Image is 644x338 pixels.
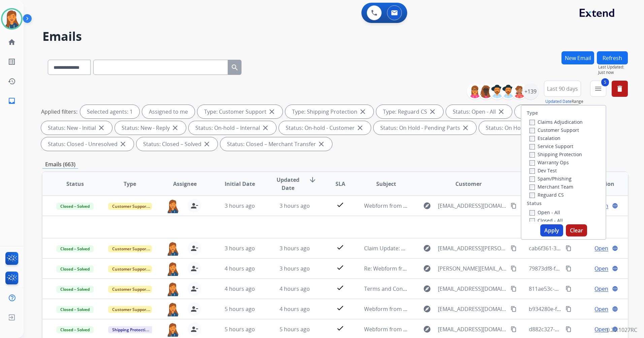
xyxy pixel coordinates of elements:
span: Subject [376,180,396,188]
mat-icon: language [612,245,618,251]
label: Escalation [529,135,560,141]
mat-icon: explore [423,244,431,252]
span: Customer Support [108,203,152,210]
mat-icon: close [356,124,364,132]
mat-icon: close [171,124,179,132]
input: Warranty Ops [529,160,535,166]
span: Assignee [173,180,197,188]
span: 4 hours ago [225,265,255,272]
mat-icon: close [97,124,105,132]
mat-icon: explore [423,285,431,293]
mat-icon: person_remove [190,202,198,210]
span: Customer Support [108,306,152,313]
p: Applied filters: [41,108,77,116]
div: Status: Closed - All [515,105,584,118]
mat-icon: content_copy [511,326,517,332]
mat-icon: home [8,38,16,46]
mat-icon: content_copy [511,265,517,272]
p: 0.20.1027RC [607,326,637,334]
span: Customer Support [108,245,152,252]
label: Closed - All [529,217,563,224]
div: Status: On Hold - Pending Parts [374,121,476,135]
label: Shipping Protection [529,151,582,158]
span: Webform from [EMAIL_ADDRESS][DOMAIN_NAME] on [DATE] [364,326,517,333]
span: Open [594,264,608,273]
mat-icon: explore [423,202,431,210]
span: 3 hours ago [225,245,255,252]
mat-icon: close [119,140,127,148]
span: Updated Date [273,176,303,192]
span: 4 hours ago [280,305,310,313]
input: Customer Support [529,128,535,133]
mat-icon: person_remove [190,305,198,313]
span: Last Updated: [598,64,628,70]
img: agent-avatar [166,199,180,213]
img: avatar [2,9,21,28]
mat-icon: check [336,263,344,272]
span: b934280e-fb7d-4b94-9383-48767b390ff8 [529,305,631,313]
button: Last 90 days [544,81,581,97]
div: +139 [522,83,539,100]
mat-icon: search [231,63,239,72]
span: Webform from [EMAIL_ADDRESS][DOMAIN_NAME] on [DATE] [364,202,517,209]
mat-icon: history [8,77,16,85]
mat-icon: explore [423,264,431,273]
mat-icon: language [612,265,618,272]
span: 3 hours ago [225,202,255,209]
div: Type: Shipping Protection [285,105,374,118]
mat-icon: person_remove [190,244,198,252]
mat-icon: close [203,140,211,148]
span: Initial Date [225,180,255,188]
input: Dev Test [529,168,535,174]
span: 5 hours ago [225,326,255,333]
mat-icon: close [268,108,276,116]
p: Emails (663) [42,160,78,169]
span: 4 hours ago [225,285,255,292]
label: Merchant Team [529,184,573,190]
span: Shipping Protection [108,326,154,333]
span: Webform from [EMAIL_ADDRESS][DOMAIN_NAME] on [DATE] [364,305,517,313]
div: Status: Open - All [446,105,512,118]
img: agent-avatar [166,302,180,316]
mat-icon: check [336,243,344,251]
mat-icon: menu [594,85,602,93]
span: Closed – Solved [56,326,94,333]
span: Status [66,180,84,188]
mat-icon: person_remove [190,264,198,273]
span: 79873df8-fb67-413e-9311-0df77276dd45 [529,265,630,272]
h2: Emails [42,30,628,43]
div: Status: Closed – Solved [136,137,218,151]
span: 4 hours ago [280,285,310,292]
div: Status: On Hold - Servicers [479,121,569,135]
span: d882c327-99c1-4429-8b8f-613b1a412f0c [529,326,630,333]
mat-icon: content_copy [566,286,572,292]
label: Service Support [529,143,573,149]
div: Type: Reguard CS [376,105,443,118]
input: Merchant Team [529,185,535,190]
div: Status: On-hold - Customer [279,121,371,135]
img: agent-avatar [166,282,180,296]
span: [EMAIL_ADDRESS][PERSON_NAME][DOMAIN_NAME] [438,244,507,252]
input: Reguard CS [529,193,535,198]
mat-icon: delete [616,85,624,93]
label: Dev Test [529,167,557,174]
mat-icon: close [461,124,470,132]
span: Type [124,180,136,188]
button: Clear [566,224,587,236]
div: Type: Customer Support [197,105,283,118]
button: 5 [590,81,606,97]
mat-icon: close [317,140,325,148]
span: [EMAIL_ADDRESS][DOMAIN_NAME] [438,202,507,210]
label: Open - All [529,209,560,216]
mat-icon: explore [423,325,431,333]
mat-icon: content_copy [511,203,517,209]
mat-icon: language [612,306,618,312]
div: Status: New - Initial [41,121,112,135]
span: Open [594,305,608,313]
img: agent-avatar [166,242,180,256]
div: Status: Closed – Merchant Transfer [220,137,332,151]
mat-icon: arrow_downward [309,176,317,184]
span: Last 90 days [547,87,578,90]
span: Open [594,244,608,252]
mat-icon: close [428,108,437,116]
